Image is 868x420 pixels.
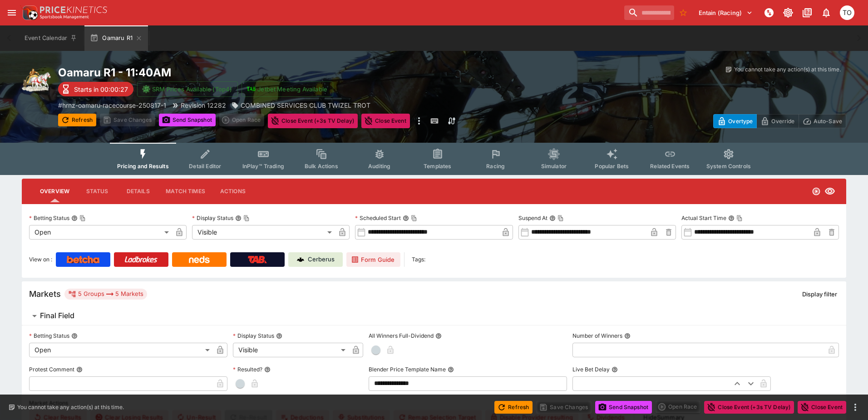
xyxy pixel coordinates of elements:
[681,214,726,222] p: Actual Start Time
[494,401,533,414] button: Refresh
[29,214,69,222] p: Betting Status
[728,215,735,221] button: Actual Start TimeCopy To Clipboard
[74,85,128,94] p: Starts in 00:00:27
[29,365,74,373] p: Protest Comment
[541,163,567,170] span: Simulator
[549,215,556,221] button: Suspend AtCopy To Clipboard
[68,289,143,300] div: 5 Groups 5 Markets
[756,114,799,128] button: Override
[288,252,343,267] a: Cerberus
[448,366,454,373] button: Blender Price Template Name
[124,256,158,263] img: Ladbrokes
[814,116,842,126] p: Auto-Save
[728,116,753,126] p: Overtype
[797,287,843,301] button: Display filter
[308,255,335,264] p: Cerberus
[58,65,452,80] h2: Copy To Clipboard
[799,114,846,128] button: Auto-Save
[40,311,74,320] h6: Final Field
[189,163,221,170] span: Detail Editor
[424,163,451,170] span: Templates
[369,365,446,373] p: Blender Price Template Name
[713,114,846,128] div: Start From
[361,114,410,128] button: Close Event
[276,333,282,339] button: Display Status
[414,114,424,128] button: more
[212,180,253,202] button: Actions
[676,5,690,20] button: No Bookmarks
[706,163,751,170] span: System Controls
[713,114,757,128] button: Overtype
[761,5,777,21] button: NOT Connected to PK
[76,366,83,373] button: Protest Comment
[837,3,857,23] button: Thomas OConnor
[117,163,169,170] span: Pricing and Results
[71,333,78,339] button: Betting Status
[486,163,505,170] span: Racing
[840,5,854,20] div: Thomas OConnor
[247,85,256,94] img: jetbet-logo.svg
[243,215,250,221] button: Copy To Clipboard
[248,256,267,263] img: TabNZ
[219,114,264,126] div: split button
[612,366,618,373] button: Live Bet Delay
[192,225,335,240] div: Visible
[40,6,107,13] img: PriceKinetics
[33,180,77,202] button: Overview
[818,5,834,21] button: Notifications
[20,4,38,22] img: PriceKinetics Logo
[650,163,690,170] span: Related Events
[305,163,338,170] span: Bulk Actions
[736,215,743,221] button: Copy To Clipboard
[77,180,118,202] button: Status
[29,332,69,340] p: Betting Status
[22,65,51,95] img: harness_racing.png
[557,215,564,221] button: Copy To Clipboard
[812,187,821,196] svg: Open
[572,365,610,373] p: Live Bet Delay
[58,114,96,126] button: Refresh
[242,163,284,170] span: InPlay™ Trading
[84,25,148,51] button: Oamaru R1
[850,402,861,413] button: more
[518,214,547,222] p: Suspend At
[192,214,233,222] p: Display Status
[233,365,262,373] p: Resulted?
[403,215,409,221] button: Scheduled StartCopy To Clipboard
[435,333,442,339] button: All Winners Full-Dividend
[137,81,238,97] button: SRM Prices Available (Top4)
[241,100,370,110] p: COMBINED SERVICES CLUB TWIZEL TROT
[118,180,158,202] button: Details
[355,214,401,222] p: Scheduled Start
[297,256,304,263] img: Cerberus
[412,252,425,267] label: Tags:
[233,332,274,340] p: Display Status
[233,343,349,357] div: Visible
[158,180,212,202] button: Match Times
[798,401,846,414] button: Close Event
[29,252,52,267] label: View on :
[242,81,333,97] button: Jetbet Meeting Available
[19,25,83,51] button: Event Calendar
[181,100,226,110] p: Revision 12282
[79,215,86,221] button: Copy To Clipboard
[67,256,99,263] img: Betcha
[29,225,172,240] div: Open
[704,401,794,414] button: Close Event (+3s TV Delay)
[29,289,61,299] h5: Markets
[17,403,124,411] p: You cannot take any action(s) at this time.
[232,100,370,110] div: COMBINED SERVICES CLUB TWIZEL TROT
[624,333,631,339] button: Number of Winners
[368,163,390,170] span: Auditing
[346,252,400,267] a: Form Guide
[411,215,417,221] button: Copy To Clipboard
[29,343,213,357] div: Open
[572,332,622,340] p: Number of Winners
[264,366,271,373] button: Resulted?
[656,400,700,413] div: split button
[159,114,216,126] button: Send Snapshot
[189,256,209,263] img: Neds
[780,5,796,21] button: Toggle light/dark mode
[268,114,358,128] button: Close Event (+3s TV Delay)
[595,401,652,414] button: Send Snapshot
